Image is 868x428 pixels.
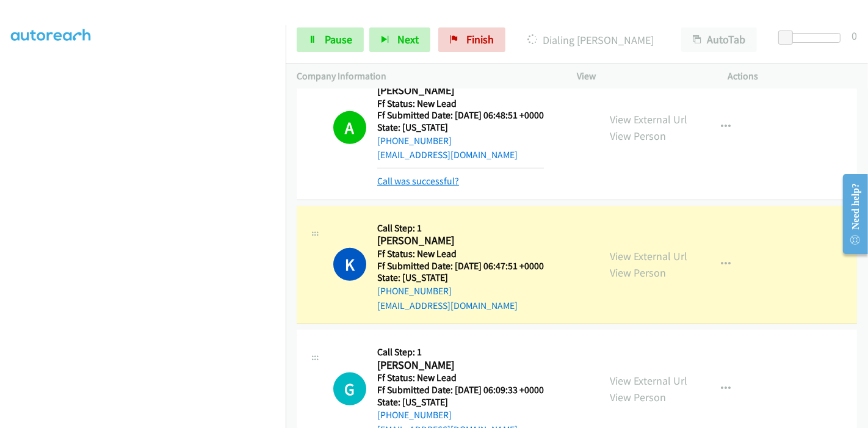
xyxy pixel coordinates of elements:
[377,384,544,396] h5: Ff Submitted Date: [DATE] 06:09:33 +0000
[681,27,757,52] button: AutoTab
[369,27,430,52] button: Next
[852,27,857,44] div: 0
[438,27,505,52] a: Finish
[833,165,868,263] iframe: Resource Center
[377,396,544,408] h5: State: [US_STATE]
[333,372,366,405] h1: G
[522,32,659,48] p: Dialing [PERSON_NAME]
[377,175,459,187] a: Call was successful?
[610,266,666,280] a: View Person
[377,300,518,311] a: [EMAIL_ADDRESS][DOMAIN_NAME]
[610,129,666,143] a: View Person
[610,249,687,263] a: View External Url
[610,374,687,388] a: View External Url
[377,285,452,297] a: [PHONE_NUMBER]
[333,111,366,144] h1: A
[377,272,544,284] h5: State: [US_STATE]
[377,98,544,110] h5: Ff Status: New Lead
[377,109,544,122] h5: Ff Submitted Date: [DATE] 06:48:51 +0000
[784,33,841,43] div: Delay between calls (in seconds)
[297,69,555,84] p: Company Information
[325,32,352,46] span: Pause
[466,32,494,46] span: Finish
[377,149,518,161] a: [EMAIL_ADDRESS][DOMAIN_NAME]
[333,248,366,281] h1: K
[377,248,544,260] h5: Ff Status: New Lead
[377,234,544,248] h2: [PERSON_NAME]
[297,27,364,52] a: Pause
[610,112,687,126] a: View External Url
[610,390,666,404] a: View Person
[377,135,452,147] a: [PHONE_NUMBER]
[377,222,544,234] h5: Call Step: 1
[577,69,706,84] p: View
[377,409,452,421] a: [PHONE_NUMBER]
[377,346,544,358] h5: Call Step: 1
[377,260,544,272] h5: Ff Submitted Date: [DATE] 06:47:51 +0000
[397,32,419,46] span: Next
[377,122,544,134] h5: State: [US_STATE]
[377,358,544,372] h2: [PERSON_NAME]
[377,84,544,98] h2: [PERSON_NAME]
[728,69,858,84] p: Actions
[377,372,544,384] h5: Ff Status: New Lead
